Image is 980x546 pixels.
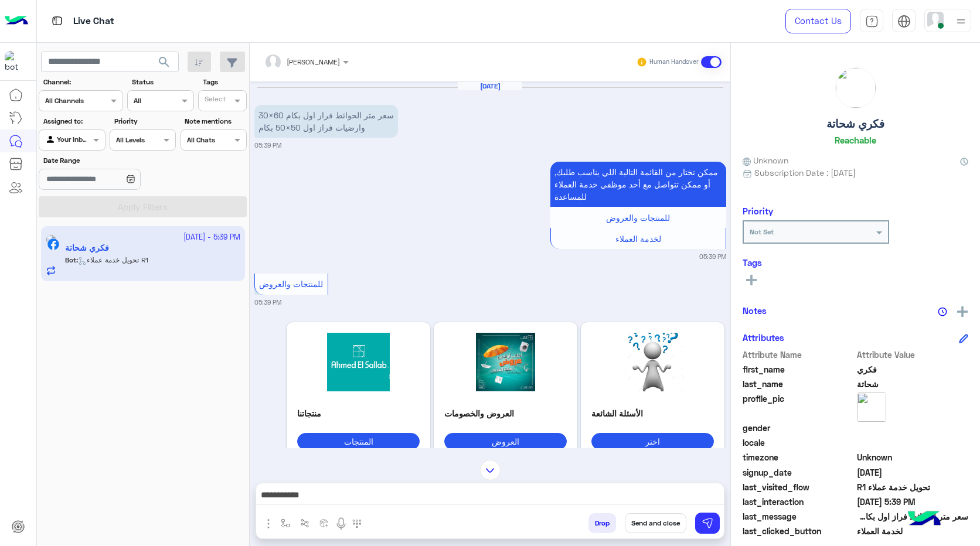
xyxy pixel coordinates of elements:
span: لخدمة العملاء [857,525,969,537]
p: 11/10/2025, 5:39 PM [550,162,726,207]
label: Status [132,77,192,87]
p: الأسئلة الشائعة [591,407,714,419]
img: Logo [5,9,28,33]
img: tab [865,15,879,28]
label: Tags [203,77,246,87]
span: سعر متر الحوائط فراز اول بكام 60×30 وارضيات فراز اول 50×50 بكام [857,510,969,523]
h5: فكري شحاتة [826,117,884,131]
img: create order [319,518,329,528]
img: profile [954,14,968,29]
span: للمنتجات والعروض [606,213,670,223]
button: select flow [276,513,295,533]
h6: Priority [743,206,773,216]
img: Trigger scenario [300,518,309,528]
span: last_name [743,378,855,390]
img: scroll [480,460,501,480]
h6: Attributes [743,332,784,343]
span: timezone [743,451,855,463]
span: search [157,55,171,69]
span: Attribute Name [743,349,855,361]
img: select flow [281,518,290,528]
p: العروض والخصومات [444,407,567,419]
button: المنتجات [297,433,420,450]
span: null [857,436,969,449]
span: null [857,422,969,434]
span: 2025-10-11T14:39:18.794Z [857,466,969,479]
h6: [DATE] [458,82,522,90]
img: send voice note [334,517,348,531]
button: search [150,52,179,77]
p: Live Chat [73,13,114,29]
span: first_name [743,363,855,376]
label: Date Range [43,155,175,166]
img: notes [938,307,947,316]
span: signup_date [743,466,855,479]
div: Select [203,94,226,107]
img: tab [50,13,64,28]
img: Ni5wbmc%3D.png [444,333,567,391]
span: لخدمة العملاء [615,234,661,244]
button: create order [315,513,334,533]
span: last_clicked_button [743,525,855,537]
img: hulul-logo.png [904,499,945,540]
label: Note mentions [185,116,245,127]
img: picture [857,393,886,422]
span: Unknown [857,451,969,463]
a: tab [860,9,883,33]
span: last_message [743,510,855,523]
span: فكري [857,363,969,376]
img: send attachment [261,517,275,531]
button: Drop [588,513,616,533]
small: Human Handover [649,57,699,67]
img: userImage [927,12,944,28]
button: العروض [444,433,567,450]
span: last_visited_flow [743,481,855,493]
span: شحاتة [857,378,969,390]
label: Priority [114,116,175,127]
img: picture [836,68,876,108]
button: Send and close [625,513,686,533]
img: 2LPZhNin2KgucG5n.png [297,333,420,391]
span: تحويل خدمة عملاء R1 [857,481,969,493]
button: Apply Filters [39,196,247,217]
span: للمنتجات والعروض [259,279,323,289]
small: 05:39 PM [699,252,726,261]
h6: Reachable [835,135,876,145]
p: 11/10/2025, 5:39 PM [254,105,398,138]
span: Attribute Value [857,349,969,361]
span: profile_pic [743,393,855,419]
img: 2LTYp9im2LnYqSDYs9mE2KfYqC5wbmc%3D.png [591,333,714,391]
img: tab [897,15,911,28]
small: 05:39 PM [254,298,281,307]
img: send message [702,517,713,529]
h6: Tags [743,257,968,268]
label: Channel: [43,77,122,87]
img: add [957,306,968,317]
span: Subscription Date : [DATE] [754,166,856,179]
span: locale [743,436,855,449]
span: 2025-10-11T14:39:45.597Z [857,496,969,508]
label: Assigned to: [43,116,104,127]
span: [PERSON_NAME] [287,57,340,66]
p: منتجاتنا [297,407,420,419]
a: Contact Us [785,9,851,33]
span: Unknown [743,154,788,166]
img: make a call [352,519,362,528]
img: 322208621163248 [5,51,26,72]
small: 05:39 PM [254,141,281,150]
span: gender [743,422,855,434]
button: اختر [591,433,714,450]
h6: Notes [743,305,767,316]
span: last_interaction [743,496,855,508]
button: Trigger scenario [295,513,315,533]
